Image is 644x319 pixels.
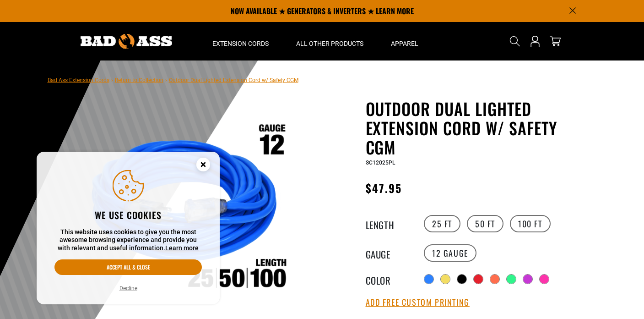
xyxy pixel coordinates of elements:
[510,215,551,232] label: 100 FT
[37,152,220,305] aside: Cookie Consent
[54,209,202,221] h2: We use cookies
[424,244,476,262] label: 12 Gauge
[366,180,402,196] span: $47.95
[467,215,503,232] label: 50 FT
[366,218,411,230] legend: Length
[117,284,140,293] button: Decline
[199,22,282,60] summary: Extension Cords
[366,99,590,157] h1: Outdoor Dual Lighted Extension Cord w/ Safety CGM
[366,159,395,166] span: SC12025PL
[165,244,199,252] a: Learn more
[169,77,298,83] span: Outdoor Dual Lighted Extension Cord w/ Safety CGM
[48,77,109,83] a: Bad Ass Extension Cords
[366,273,411,285] legend: Color
[424,215,460,232] label: 25 FT
[508,34,522,49] summary: Search
[54,259,202,275] button: Accept all & close
[54,228,202,253] p: This website uses cookies to give you the most awesome browsing experience and provide you with r...
[212,39,269,48] span: Extension Cords
[391,39,418,48] span: Apparel
[111,77,113,83] span: ›
[366,297,470,308] button: Add Free Custom Printing
[81,34,172,49] img: Bad Ass Extension Cords
[115,77,163,83] a: Return to Collection
[282,22,377,60] summary: All Other Products
[377,22,432,60] summary: Apparel
[296,39,363,48] span: All Other Products
[48,74,298,85] nav: breadcrumbs
[366,247,411,259] legend: Gauge
[165,77,167,83] span: ›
